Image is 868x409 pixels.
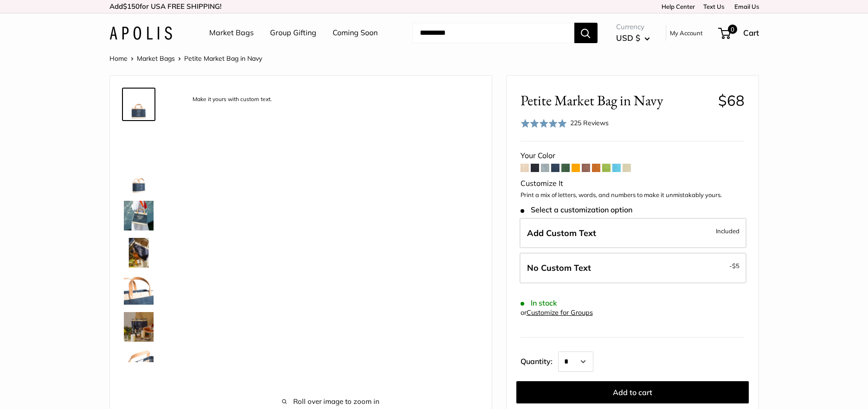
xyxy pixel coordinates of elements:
[122,162,155,195] a: Petite Market Bag in Navy
[124,164,154,193] img: Petite Market Bag in Navy
[521,177,745,191] div: Customize It
[719,26,759,40] a: 0 Cart
[527,262,591,273] span: No Custom Text
[412,23,574,43] input: Search...
[616,20,650,33] span: Currency
[658,3,695,10] a: Help Center
[670,27,703,38] a: My Account
[123,2,140,11] span: $150
[616,31,650,45] button: USD $
[109,26,172,40] img: Apolis
[521,205,632,214] span: Select a customization option
[570,119,609,127] span: 225 Reviews
[743,28,759,38] span: Cart
[521,349,558,372] label: Quantity:
[122,273,155,307] a: description_Super soft and durable leather handles.
[270,26,316,40] a: Group Gifting
[109,54,128,63] a: Home
[184,395,478,408] span: Roll over image to zoom in
[124,238,154,268] img: Petite Market Bag in Navy
[703,3,724,10] a: Text Us
[521,191,745,200] p: Print a mix of letters, words, and numbers to make it unmistakably yours.
[527,308,593,317] a: Customize for Groups
[521,299,557,307] span: In stock
[122,236,155,269] a: Petite Market Bag in Navy
[333,26,378,40] a: Coming Soon
[122,199,155,232] a: Petite Market Bag in Navy
[124,201,154,230] img: Petite Market Bag in Navy
[124,312,154,342] img: Petite Market Bag in Navy
[184,54,262,63] span: Petite Market Bag in Navy
[616,33,640,43] span: USD $
[716,225,739,236] span: Included
[574,23,598,43] button: Search
[718,91,745,109] span: $68
[521,149,745,163] div: Your Color
[516,381,749,403] button: Add to cart
[727,25,737,34] span: 0
[520,218,746,249] label: Add Custom Text
[527,228,596,238] span: Add Custom Text
[520,253,746,283] label: Leave Blank
[124,349,154,379] img: description_Inner pocket good for daily drivers.
[521,307,593,319] div: or
[109,52,262,64] nav: Breadcrumb
[124,89,154,119] img: description_Make it yours with custom text.
[122,347,155,381] a: description_Inner pocket good for daily drivers.
[729,260,739,271] span: -
[122,125,155,158] a: Petite Market Bag in Navy
[137,54,175,63] a: Market Bags
[122,310,155,344] a: Petite Market Bag in Navy
[122,88,155,121] a: description_Make it yours with custom text.
[732,262,739,269] span: $5
[188,93,276,106] div: Make it yours with custom text.
[731,3,759,10] a: Email Us
[521,92,711,109] span: Petite Market Bag in Navy
[209,26,254,40] a: Market Bags
[124,275,154,305] img: description_Super soft and durable leather handles.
